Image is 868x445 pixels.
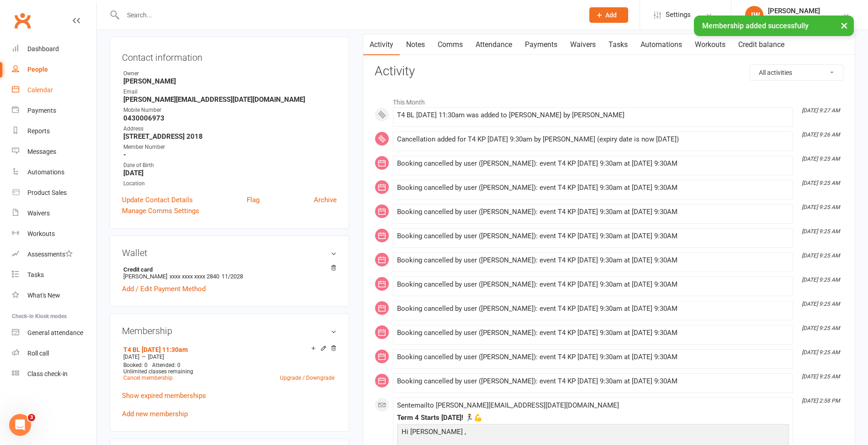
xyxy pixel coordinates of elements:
button: Add [589,7,628,23]
a: Roll call [12,343,96,364]
div: Booking cancelled by user ([PERSON_NAME]): event T4 KP [DATE] 9:30am at [DATE] 9:30AM [397,232,789,240]
h3: Contact information [122,49,337,63]
i: [DATE] 9:25 AM [802,156,840,162]
a: Update Contact Details [122,194,193,205]
div: — [121,353,337,361]
div: Messages [27,148,56,155]
a: People [12,59,96,80]
a: Dashboard [12,39,96,59]
a: Flag [247,194,259,205]
a: General attendance kiosk mode [12,323,96,343]
i: [DATE] 9:25 AM [802,180,840,186]
a: Workouts [12,224,96,244]
div: Booking cancelled by user ([PERSON_NAME]): event T4 KP [DATE] 9:30am at [DATE] 9:30AM [397,257,789,264]
div: Strive Motion [768,15,820,23]
i: [DATE] 9:27 AM [802,107,840,114]
a: Credit balance [732,34,791,55]
strong: [STREET_ADDRESS] 2018 [123,132,337,141]
a: What's New [12,285,96,306]
div: JW [745,6,763,24]
a: Payments [12,100,96,121]
p: Hi [PERSON_NAME] , [399,426,787,440]
a: Automations [634,34,688,55]
div: Assessments [27,251,73,258]
div: Term 4 Starts [DATE]! 🏃‍♀️💪 [397,414,789,422]
div: Member Number [123,143,337,152]
a: Show expired memberships [122,392,206,400]
div: Tasks [27,271,44,278]
i: [DATE] 9:25 AM [802,373,840,380]
div: Date of Birth [123,161,337,170]
div: Address [123,125,337,133]
a: Cancel membership [123,375,173,381]
div: People [27,66,48,73]
a: Automations [12,162,96,183]
a: Manage Comms Settings [122,205,199,216]
i: [DATE] 9:25 AM [802,349,840,356]
span: Settings [666,5,691,25]
i: [DATE] 2:58 PM [802,398,840,404]
a: Activity [363,34,400,55]
div: Email [123,88,337,96]
div: Booking cancelled by user ([PERSON_NAME]): event T4 KP [DATE] 9:30am at [DATE] 9:30AM [397,329,789,337]
a: Product Sales [12,183,96,203]
a: Tasks [12,265,96,285]
li: This Month [375,93,843,107]
i: [DATE] 9:25 AM [802,325,840,331]
div: Owner [123,69,337,78]
span: 3 [28,414,35,421]
a: Assessments [12,244,96,265]
div: Calendar [27,86,53,94]
div: Membership added successfully [694,16,854,36]
a: Class kiosk mode [12,364,96,384]
h3: Wallet [122,248,337,258]
strong: - [123,151,337,159]
h3: Activity [375,64,843,79]
div: Product Sales [27,189,67,196]
div: Class check-in [27,370,68,377]
div: Reports [27,127,50,135]
i: [DATE] 9:26 AM [802,131,840,138]
div: Workouts [27,230,55,237]
a: Archive [314,194,337,205]
a: Attendance [469,34,519,55]
div: T4 BL [DATE] 11:30am was added to [PERSON_NAME] by [PERSON_NAME] [397,111,789,119]
div: Booking cancelled by user ([PERSON_NAME]): event T4 KP [DATE] 9:30am at [DATE] 9:30AM [397,184,789,192]
div: Dashboard [27,45,59,52]
div: Payments [27,107,56,114]
input: Search... [120,9,577,21]
i: [DATE] 9:25 AM [802,204,840,210]
div: Location [123,179,337,188]
i: [DATE] 9:25 AM [802,228,840,235]
a: T4 BL [DATE] 11:30am [123,346,188,353]
span: Attended: 0 [152,362,180,368]
div: Automations [27,168,64,176]
strong: [DATE] [123,169,337,177]
div: [PERSON_NAME] [768,7,820,15]
div: What's New [27,292,60,299]
span: [DATE] [148,354,164,360]
a: Messages [12,141,96,162]
span: Add [605,11,617,19]
span: Unlimited classes remaining [123,368,193,375]
a: Workouts [688,34,732,55]
a: Notes [400,34,431,55]
div: Booking cancelled by user ([PERSON_NAME]): event T4 KP [DATE] 9:30am at [DATE] 9:30AM [397,377,789,385]
div: Booking cancelled by user ([PERSON_NAME]): event T4 KP [DATE] 9:30am at [DATE] 9:30AM [397,160,789,168]
span: Sent email to [PERSON_NAME][EMAIL_ADDRESS][DATE][DOMAIN_NAME] [397,401,619,409]
a: Tasks [602,34,634,55]
a: Comms [431,34,469,55]
div: Booking cancelled by user ([PERSON_NAME]): event T4 KP [DATE] 9:30am at [DATE] 9:30AM [397,281,789,288]
a: Waivers [12,203,96,224]
a: Payments [519,34,564,55]
strong: Credit card [123,266,332,273]
strong: 0430006973 [123,114,337,122]
i: [DATE] 9:25 AM [802,301,840,307]
iframe: Intercom live chat [9,414,31,436]
a: Clubworx [11,9,34,32]
div: Booking cancelled by user ([PERSON_NAME]): event T4 KP [DATE] 9:30am at [DATE] 9:30AM [397,305,789,313]
a: Add new membership [122,410,188,418]
a: Reports [12,121,96,141]
div: Roll call [27,350,49,357]
a: Add / Edit Payment Method [122,283,206,294]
